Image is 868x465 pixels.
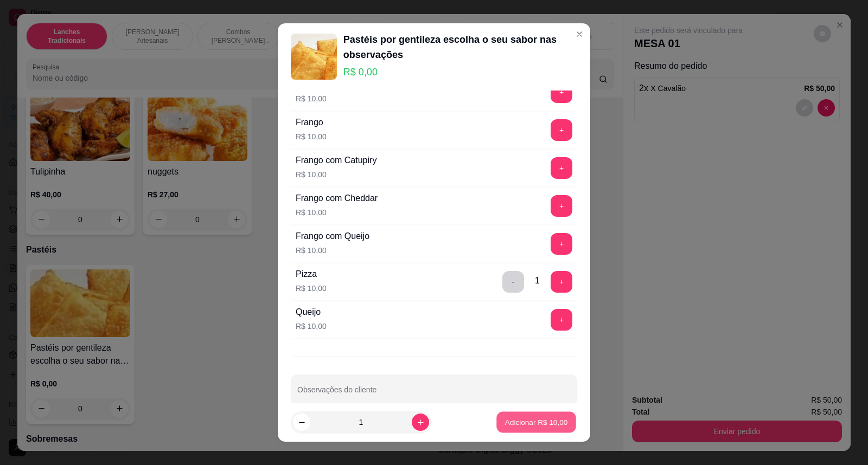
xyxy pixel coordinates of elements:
[296,192,378,205] div: Frango com Cheddar
[535,274,540,287] div: 1
[296,154,376,167] div: Frango com Catupiry
[291,34,337,80] img: product-image
[343,64,577,80] p: R$ 0,00
[551,195,572,217] button: add
[296,306,327,319] div: Queijo
[296,169,376,180] p: R$ 10,00
[296,116,327,129] div: Frango
[551,119,572,141] button: add
[571,25,588,43] button: Close
[296,245,369,256] p: R$ 10,00
[296,268,327,281] div: Pizza
[296,93,335,104] p: R$ 10,00
[297,389,571,399] input: Observações do cliente
[296,230,369,243] div: Frango com Queijo
[551,233,572,255] button: add
[296,283,327,294] p: R$ 10,00
[505,417,568,427] p: Adicionar R$ 10,00
[551,309,572,331] button: add
[496,412,576,433] button: Adicionar R$ 10,00
[343,32,577,62] div: Pastéis por gentileza escolha o seu sabor nas observações
[551,81,572,103] button: add
[296,207,378,218] p: R$ 10,00
[502,271,524,293] button: delete
[551,157,572,179] button: add
[296,321,327,332] p: R$ 10,00
[412,414,429,431] button: increase-product-quantity
[293,414,310,431] button: decrease-product-quantity
[551,271,572,293] button: add
[296,131,327,142] p: R$ 10,00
